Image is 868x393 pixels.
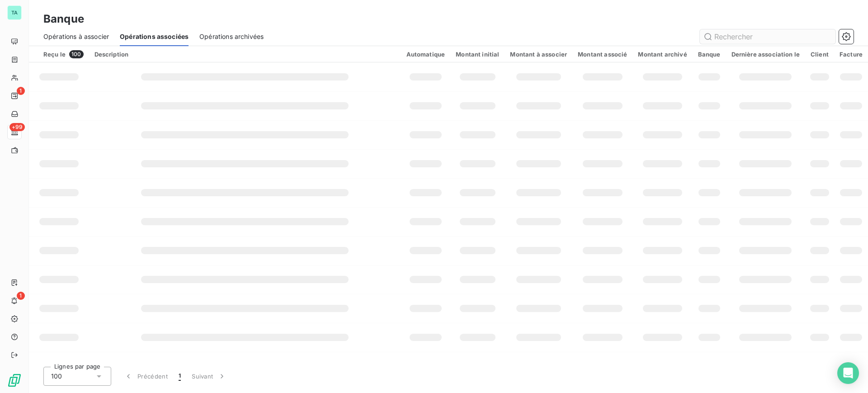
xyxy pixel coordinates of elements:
[118,367,173,386] button: Précédent
[173,367,186,386] button: 1
[120,32,189,41] span: Opérations associées
[638,51,687,58] div: Montant archivé
[186,367,232,386] button: Suivant
[43,50,84,58] div: Reçu le
[698,51,721,58] div: Banque
[9,123,25,131] span: +99
[510,51,567,58] div: Montant à associer
[837,362,859,384] div: Open Intercom Messenger
[811,51,829,58] div: Client
[578,51,627,58] div: Montant associé
[179,372,181,381] span: 1
[456,51,499,58] div: Montant initial
[840,51,863,58] div: Facture
[199,32,264,41] span: Opérations archivées
[51,372,62,381] span: 100
[7,125,21,139] a: +99
[7,373,22,388] img: Logo LeanPay
[43,11,84,27] h3: Banque
[406,51,445,58] div: Automatique
[17,87,25,95] span: 1
[94,51,396,58] div: Description
[7,5,22,20] div: TA
[69,50,83,58] span: 100
[700,29,835,44] input: Rechercher
[731,51,800,58] div: Dernière association le
[17,292,25,300] span: 1
[43,32,109,41] span: Opérations à associer
[7,89,21,103] a: 1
